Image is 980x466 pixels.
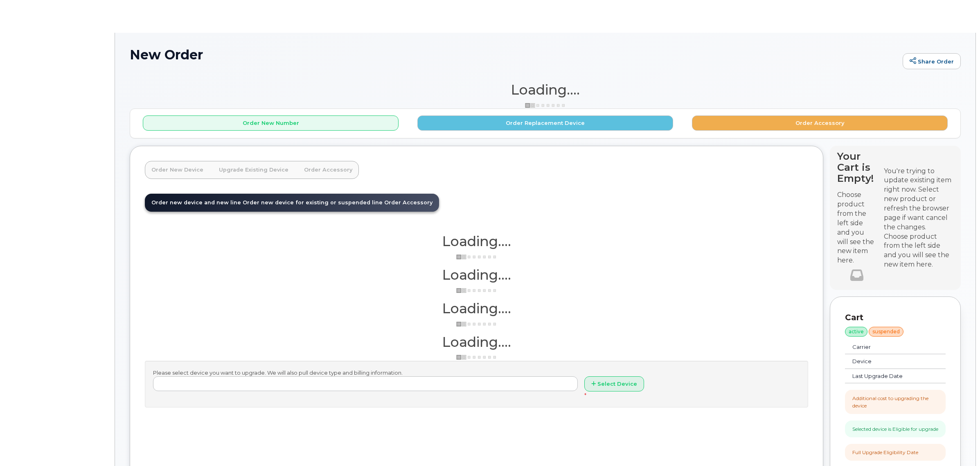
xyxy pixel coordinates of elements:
div: You're trying to update existing item right now. Select new product or refresh the browser page i... [884,167,953,232]
img: ajax-loader-3a6953c30dc77f0bf724df975f13086db4f4c1262e45940f03d1251963f1bf2e.gif [456,354,497,360]
h1: New Order [130,48,899,62]
div: suspended [869,327,903,337]
div: Choose product from the left side and you will see the new item here. [884,232,953,269]
h1: Loading.... [145,301,808,316]
span: Order Accessory [384,199,433,206]
h1: Loading.... [130,82,961,97]
h1: Loading.... [145,335,808,349]
button: Order Accessory [692,115,948,131]
h1: Loading.... [145,234,808,249]
a: Upgrade Existing Device [212,161,295,179]
a: Order New Device [145,161,210,179]
h4: Your Cart is Empty! [837,151,876,184]
p: Cart [845,312,946,323]
img: ajax-loader-3a6953c30dc77f0bf724df975f13086db4f4c1262e45940f03d1251963f1bf2e.gif [456,254,497,260]
div: Please select device you want to upgrade. We will also pull device type and billing information. [145,361,808,407]
button: Select Device [584,376,644,391]
button: Order New Number [143,115,399,131]
span: Order new device and new line [151,199,241,206]
img: ajax-loader-3a6953c30dc77f0bf724df975f13086db4f4c1262e45940f03d1251963f1bf2e.gif [456,321,497,327]
td: Carrier [845,340,927,355]
img: ajax-loader-3a6953c30dc77f0bf724df975f13086db4f4c1262e45940f03d1251963f1bf2e.gif [525,102,566,109]
div: Additional cost to upgrading the device [852,395,938,409]
div: Selected device is Eligible for upgrade [852,425,938,432]
a: Share Order [903,53,961,70]
h1: Loading.... [145,267,808,282]
td: Device [845,354,927,369]
div: active [845,327,867,337]
span: Order new device for existing or suspended line [243,199,383,206]
td: Last Upgrade Date [845,369,927,384]
a: Order Accessory [297,161,359,179]
div: Full Upgrade Eligibility Date [852,449,918,456]
img: ajax-loader-3a6953c30dc77f0bf724df975f13086db4f4c1262e45940f03d1251963f1bf2e.gif [456,287,497,294]
p: Choose product from the left side and you will see the new item here. [837,190,876,265]
button: Order Replacement Device [417,115,673,131]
